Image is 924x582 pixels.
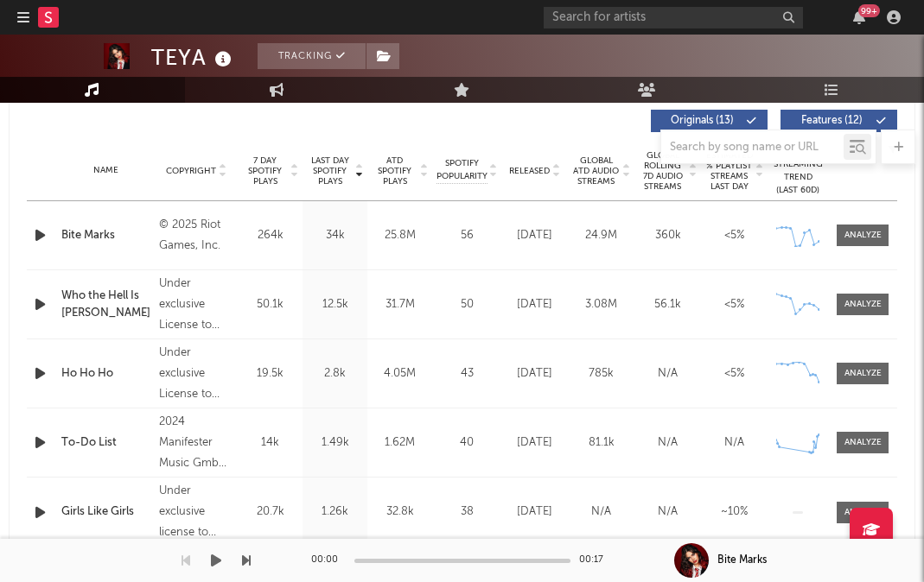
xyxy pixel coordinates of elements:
[437,296,497,313] div: 50
[242,155,288,187] span: 7 Day Spotify Plays
[572,227,630,244] div: 24.9M
[307,365,363,383] div: 2.8k
[661,141,844,155] input: Search by song name or URL
[858,4,880,17] div: 99 +
[159,343,233,405] div: Under exclusive License to Warner Music Group Germany Holding GmbH, © 2023 Manifester Music
[639,434,697,452] div: N/A
[61,164,150,177] div: Name
[258,43,366,69] button: Tracking
[242,227,298,244] div: 264k
[242,503,298,521] div: 20.7k
[372,434,428,452] div: 1.62M
[61,365,150,383] a: Ho Ho Ho
[166,166,216,176] span: Copyright
[372,155,417,187] span: ATD Spotify Plays
[639,227,697,244] div: 360k
[572,503,630,521] div: N/A
[61,503,150,521] a: Girls Like Girls
[509,166,550,176] span: Released
[572,296,630,313] div: 3.08M
[544,7,803,28] input: Search for artists
[307,155,353,187] span: Last Day Spotify Plays
[506,227,564,244] div: [DATE]
[159,412,233,474] div: 2024 Manifester Music GmbH under exclusive license to CloudKid GmbH
[307,296,363,313] div: 12.5k
[372,296,428,313] div: 31.7M
[159,215,233,256] div: © 2025 Riot Games, Inc.
[506,296,564,313] div: [DATE]
[372,227,428,244] div: 25.8M
[61,434,150,452] a: To-Do List
[61,227,150,244] a: Bite Marks
[437,503,497,521] div: 38
[437,434,497,452] div: 40
[159,481,233,543] div: Under exclusive license to Warner Music Group Germany Holding GmbH, © 2025 Manifester Music GmbH
[781,110,897,132] button: Features(12)
[307,227,363,244] div: 34k
[506,434,564,452] div: [DATE]
[705,150,753,192] span: Estimated % Playlist Streams Last Day
[662,116,742,126] span: Originals ( 13 )
[705,434,763,452] div: N/A
[242,296,298,313] div: 50.1k
[717,553,767,568] div: Bite Marks
[639,296,697,313] div: 56.1k
[307,503,363,521] div: 1.26k
[705,227,763,244] div: <5%
[651,110,768,132] button: Originals(13)
[792,116,871,126] span: Features ( 12 )
[639,503,697,521] div: N/A
[372,503,428,521] div: 32.8k
[572,155,620,187] span: Global ATD Audio Streams
[572,365,630,383] div: 785k
[61,288,150,321] a: Who the Hell Is [PERSON_NAME]?
[151,43,236,72] div: TEYA
[437,227,497,244] div: 56
[639,150,686,192] span: Global Rolling 7D Audio Streams
[372,365,428,383] div: 4.05M
[772,145,824,197] div: Global Streaming Trend (Last 60D)
[506,365,564,383] div: [DATE]
[705,365,763,383] div: <5%
[579,550,614,571] div: 00:17
[159,274,233,336] div: Under exclusive License to Warner Music Group Germany Holding GmbH, © 2023 Manifester Music
[572,434,630,452] div: 81.1k
[437,157,487,183] span: Spotify Popularity
[307,434,363,452] div: 1.49k
[242,434,298,452] div: 14k
[853,10,865,24] button: 99+
[242,365,298,383] div: 19.5k
[705,296,763,313] div: <5%
[311,550,346,571] div: 00:00
[705,503,763,521] div: ~ 10 %
[506,503,564,521] div: [DATE]
[639,365,697,383] div: N/A
[437,365,497,383] div: 43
